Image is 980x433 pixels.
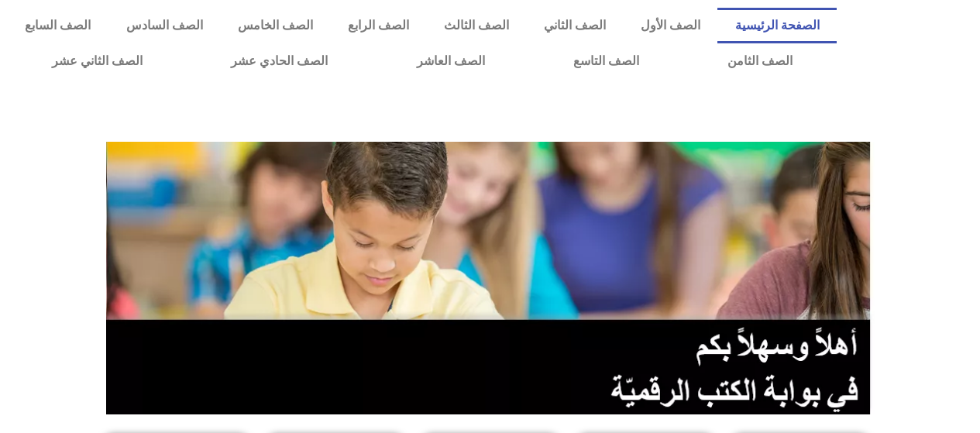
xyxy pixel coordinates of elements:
a: الصف السابع [8,8,108,43]
a: الصف الأول [623,8,717,43]
a: الصف الثاني عشر [8,43,187,79]
a: الصف الثالث [426,8,526,43]
a: الصف الثامن [683,43,837,79]
a: الصف الخامس [220,8,330,43]
a: الصفحة الرئيسية [717,8,837,43]
a: الصف السادس [108,8,220,43]
a: الصف الحادي عشر [187,43,372,79]
a: الصف الثاني [526,8,623,43]
a: الصف العاشر [373,43,529,79]
a: الصف الرابع [330,8,426,43]
a: الصف التاسع [529,43,683,79]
